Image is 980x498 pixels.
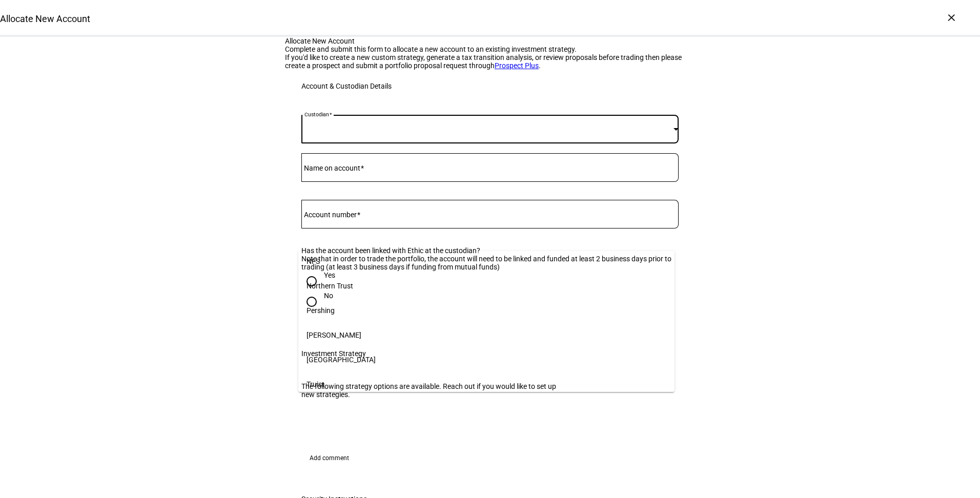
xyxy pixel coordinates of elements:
span: Pershing [307,306,335,315]
span: Northern Trust [307,282,353,290]
span: NFS [307,257,320,265]
span: [GEOGRAPHIC_DATA] [307,356,376,364]
span: Truist [307,380,324,388]
span: [PERSON_NAME] [307,331,361,339]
